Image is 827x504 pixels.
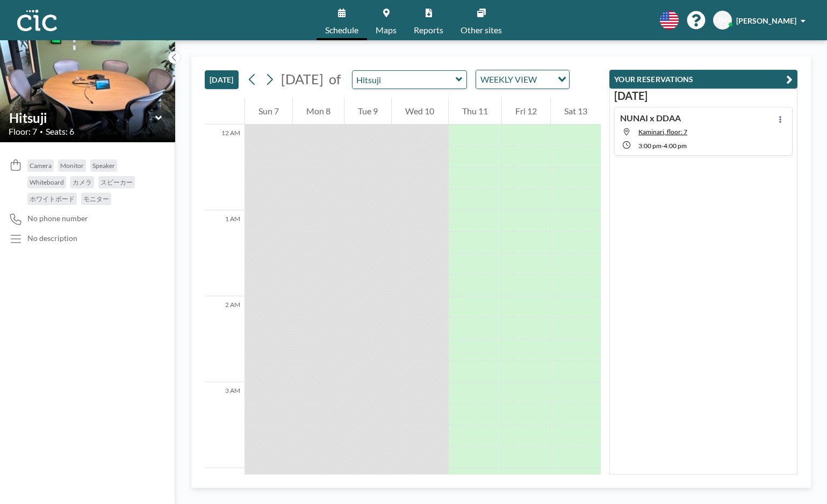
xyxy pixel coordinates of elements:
div: Sat 13 [551,98,601,125]
span: スピーカー [100,178,133,186]
span: [PERSON_NAME] [736,16,796,25]
div: 12 AM [205,125,244,210]
input: Hitsuji [9,110,155,126]
div: No description [27,233,77,243]
span: 4:00 PM [664,142,687,150]
h4: NUNAI x DDAA [620,113,681,123]
div: 2 AM [205,296,244,382]
span: ホワイトボード [30,195,75,203]
div: 3 AM [205,382,244,468]
span: Other sites [461,26,502,34]
span: Monitor [60,162,84,170]
span: [DATE] [281,71,323,87]
span: Reports [414,26,443,34]
div: Sun 7 [245,98,292,125]
div: Thu 11 [449,98,501,125]
input: Search for option [540,72,551,86]
span: カメラ [73,178,92,186]
span: Kaminari, floor: 7 [638,128,687,136]
button: [DATE] [205,70,239,89]
h3: [DATE] [614,89,793,103]
span: 3:00 PM [638,142,661,150]
span: Floor: 7 [9,126,37,137]
div: Search for option [476,70,569,89]
span: WEEKLY VIEW [478,72,539,86]
span: モニター [83,195,109,203]
span: - [661,142,664,150]
div: 1 AM [205,210,244,296]
span: Whiteboard [30,178,64,186]
span: Maps [376,26,397,34]
span: Schedule [325,26,358,34]
span: Seats: 6 [46,126,74,137]
button: YOUR RESERVATIONS [609,70,797,89]
span: • [40,128,43,135]
span: JM [717,16,728,25]
div: Wed 10 [392,98,448,125]
input: Hitsuji [353,71,456,89]
span: Speaker [92,162,115,170]
span: of [329,71,341,87]
div: Tue 9 [344,98,391,125]
span: No phone number [27,214,88,223]
div: Fri 12 [502,98,550,125]
div: Mon 8 [293,98,344,125]
span: Camera [30,162,52,170]
img: organization-logo [17,10,57,31]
